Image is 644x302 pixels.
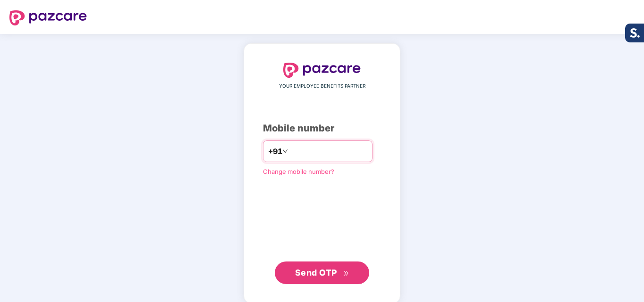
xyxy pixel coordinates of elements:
[283,63,361,78] img: logo
[295,268,337,278] span: Send OTP
[263,168,334,175] a: Change mobile number?
[268,146,282,157] span: +91
[263,121,381,136] div: Mobile number
[343,270,349,277] span: double-right
[282,148,288,154] span: down
[275,261,369,284] button: Send OTPdouble-right
[9,10,87,25] img: logo
[279,82,365,90] span: YOUR EMPLOYEE BENEFITS PARTNER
